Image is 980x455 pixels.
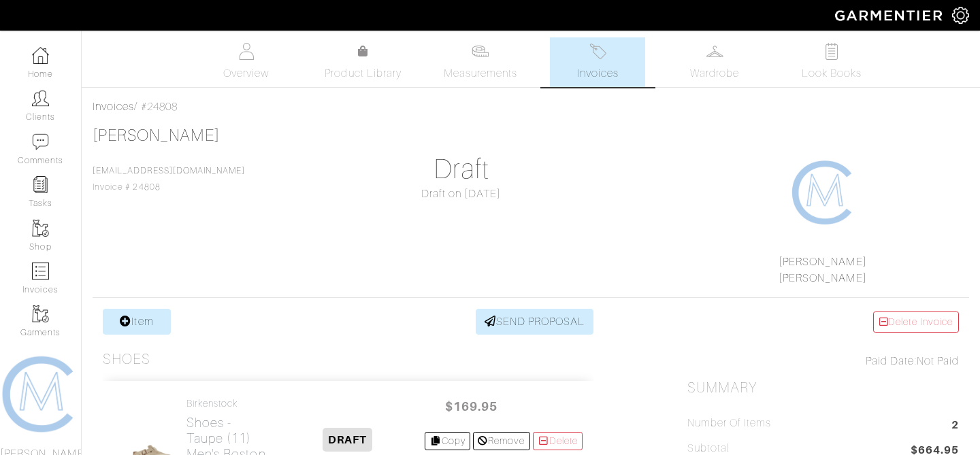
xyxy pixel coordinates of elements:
[828,3,952,27] img: garmentier-logo-header-white-b43fb05a5012e4ada735d5af1a66efaba907eab6374d6393d1fbf88cb4ef424d.png
[425,432,470,450] a: Copy
[433,37,529,87] a: Measurements
[325,153,597,186] h1: Draft
[103,351,150,368] h3: Shoes
[325,65,402,82] span: Product Library
[316,44,411,82] a: Product Library
[866,355,917,367] span: Paid Date:
[589,43,606,60] img: orders-27d20c2124de7fd6de4e0e44c1d41de31381a507db9b33961299e4e07d508b8c.svg
[473,432,529,450] a: Remove
[93,101,134,113] a: Invoices
[32,176,49,193] img: reminder-icon-8004d30b9f0a5d33ae49ab947aed9ed385cf756f9e5892f1edd6e32f2345188e.png
[687,353,959,369] div: Not Paid
[790,158,858,226] img: 1608267731955.png.png
[93,166,245,175] a: [EMAIL_ADDRESS][DOMAIN_NAME]
[784,37,879,87] a: Look Books
[32,90,49,107] img: clients-icon-6bae9207a08558b7cb47a8932f037763ab4055f8c8b6bfacd5dc20c3e0201464.png
[802,65,862,82] span: Look Books
[32,47,49,64] img: dashboard-icon-dbcd8f5a0b271acd01030246c82b418ddd0df26cd7fceb0bd07c9910d44c42f6.png
[687,417,772,430] h5: Number of Items
[690,65,739,82] span: Wardrobe
[223,65,269,82] span: Overview
[93,166,245,192] span: Invoice # 24808
[533,432,583,450] a: Delete
[430,392,512,421] span: $169.95
[199,37,294,87] a: Overview
[687,442,730,455] h5: Subtotal
[952,7,969,24] img: gear-icon-white-bd11855cb880d31180b6d7d6211b90ccbf57a29d726f0c71d8c61bd08dd39cc2.png
[238,43,255,60] img: basicinfo-40fd8af6dae0f16599ec9e87c0ef1c0a1fdea2edbe929e3d69a839185d80c458.svg
[32,133,49,150] img: comment-icon-a0a6a9ef722e966f86d9cbdc48e553b5cf19dbc54f86b18d962a5391bc8f6eb6.png
[550,37,645,87] a: Invoices
[873,311,959,333] a: Delete Invoice
[93,127,220,144] a: [PERSON_NAME]
[103,309,171,335] a: Item
[186,398,270,409] h4: Birkenstock
[93,99,969,115] div: / #24808
[444,65,518,82] span: Measurements
[823,43,840,60] img: todo-9ac3debb85659649dc8f770b8b6100bb5dab4b48dedcbae339e5042a72dfd3cc.svg
[779,272,867,284] a: [PERSON_NAME]
[476,309,594,335] a: SEND PROPOSAL
[32,263,49,280] img: orders-icon-0abe47150d42831381b5fb84f609e132dff9fe21cb692f30cb5eec754e2cba89.png
[577,65,619,82] span: Invoices
[706,43,723,60] img: wardrobe-487a4870c1b7c33e795ec22d11cfc2ed9d08956e64fb3008fe2437562e282088.svg
[325,186,597,202] div: Draft on [DATE]
[32,220,49,237] img: garments-icon-b7da505a4dc4fd61783c78ac3ca0ef83fa9d6f193b1c9dc38574b1d14d53ca28.png
[687,380,959,397] h2: Summary
[323,428,372,452] span: DRAFT
[32,305,49,322] img: garments-icon-b7da505a4dc4fd61783c78ac3ca0ef83fa9d6f193b1c9dc38574b1d14d53ca28.png
[951,417,959,435] span: 2
[472,43,489,60] img: measurements-466bbee1fd09ba9460f595b01e5d73f9e2bff037440d3c8f018324cb6cdf7a4a.svg
[779,256,867,268] a: [PERSON_NAME]
[667,37,762,87] a: Wardrobe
